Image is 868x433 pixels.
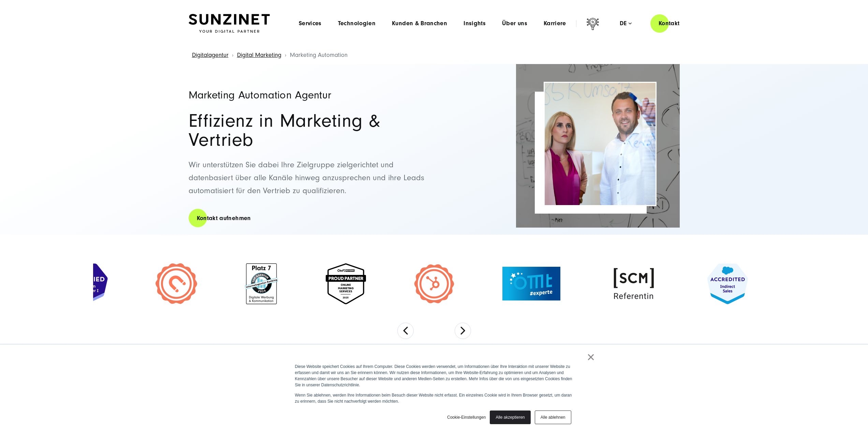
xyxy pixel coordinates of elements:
a: Services [299,20,322,27]
span: Marketing Automation [290,51,348,59]
a: Technologien [338,20,376,27]
a: Alle ablehnen [535,411,571,424]
img: Zertifiziert HubSpot Expert Siegel [414,263,455,304]
span: Wir unterstützen Sie dabei Ihre Zielgruppe zielgerichtet und datenbasiert über alle Kanäle hinweg... [189,160,424,196]
a: Digital Marketing [237,51,281,59]
p: Diese Website speichert Cookies auf Ihrem Computer. Diese Cookies werden verwendet, um Informatio... [295,364,573,388]
h2: Effizienz in Marketing & Vertrieb [189,111,427,150]
img: Zertifiziert Salesforce indirect sales experts - Salesforce Beratung und implementierung Partner ... [707,263,748,304]
a: Kontakt [650,14,688,33]
a: Kontakt aufnehmen [189,208,259,228]
img: SCM Referentin Siegel - OMT Experte Siegel - Digitalagentur SUNZINET [608,263,659,304]
div: de [620,20,632,27]
button: Next [455,323,471,339]
a: Kunden & Branchen [392,20,447,27]
a: Insights [464,20,486,27]
a: Alle akzeptieren [490,411,530,424]
img: Zertifiziert Hubspot inbound marketing Expert - HubSpot Beratung und implementierung Partner Agentur [156,263,197,304]
img: SUNZINET Full Service Digital Agentur [189,14,270,33]
img: Online marketing services 2025 - Digital Agentur SUNZNET - OMR Proud Partner [326,263,366,304]
a: Karriere [544,20,566,27]
img: Marketing Automation Agentur Header | Mann und Frau brainstormen zusammen und machen Notizen [545,83,656,205]
a: Cookie-Einstellungen [447,414,486,420]
a: Digitalagentur [192,51,229,59]
a: Über uns [502,20,527,27]
button: Previous [397,323,414,339]
img: Top 7 in Internet Agentur Deutschland - Digital Agentur SUNZINET [245,263,278,304]
img: OMT Experte Siegel - Digital Marketing Agentur SUNZINET [502,267,560,300]
img: Full-Service Digitalagentur SUNZINET - Integration & Process Automation_2 [516,64,680,228]
p: Wenn Sie ablehnen, werden Ihre Informationen beim Besuch dieser Website nicht erfasst. Ein einzel... [295,392,573,404]
h1: Marketing Automation Agentur [189,90,427,100]
a: × [587,354,595,360]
